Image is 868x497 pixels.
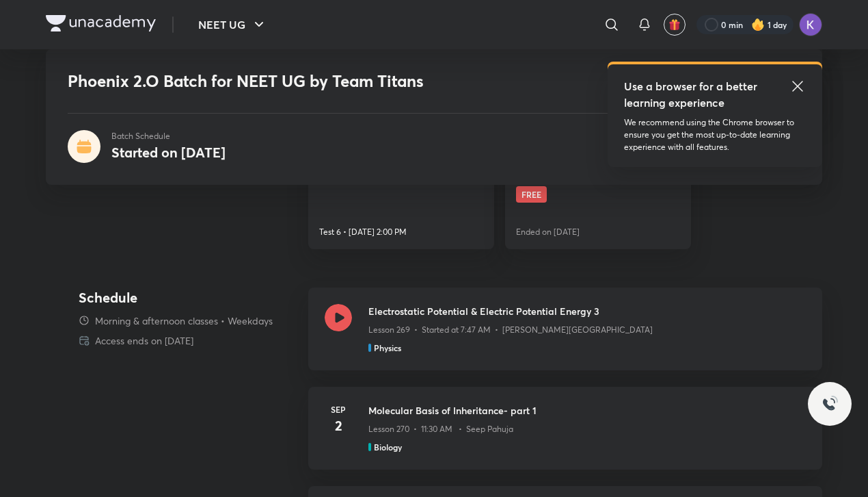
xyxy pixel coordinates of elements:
[799,13,822,36] img: Koyna Rana
[368,423,513,435] p: Lesson 270 • 11:30 AM • Seep Pahuja
[111,143,226,162] h4: Started on [DATE]
[664,14,686,36] button: avatar
[190,11,275,38] button: NEET UG
[319,226,407,238] p: Test 6 • [DATE] 2:00 PM
[374,441,402,453] h5: Biology
[368,324,653,336] p: Lesson 269 • Started at 7:47 AM • [PERSON_NAME][GEOGRAPHIC_DATA]
[46,15,156,35] a: Company Logo
[308,133,494,249] a: Phoenix 2.O Batch for NEET UG by Team TitansTest 6 • [DATE] 2:00 PM
[68,71,603,91] h1: Phoenix 2.O Batch for NEET UG by Team Titans
[325,416,352,436] h4: 2
[516,186,547,203] span: FREE
[822,396,838,412] img: ttu
[368,304,806,318] h3: Electrostatic Potential & Electric Potential Energy 3
[374,342,401,354] h5: Physics
[111,130,226,142] p: Batch Schedule
[516,226,580,238] p: Ended on [DATE]
[95,314,273,328] p: Morning & afternoon classes • Weekdays
[79,133,199,249] h4: Test Series
[325,403,352,416] h6: Sep
[79,288,297,308] h4: Schedule
[308,288,822,387] a: Electrostatic Potential & Electric Potential Energy 3Lesson 269 • Started at 7:47 AM • [PERSON_NA...
[505,133,691,249] a: Unacademy All India Test Series (UAITS ) for NEET UG - DroppersFREEEnded on [DATE]
[668,18,681,31] img: avatar
[308,387,822,486] a: Sep2Molecular Basis of Inheritance- part 1Lesson 270 • 11:30 AM • Seep PahujaBiology
[95,333,193,348] p: Access ends on [DATE]
[624,78,760,111] h5: Use a browser for a better learning experience
[751,18,765,31] img: streak
[624,116,806,153] p: We recommend using the Chrome browser to ensure you get the most up-to-date learning experience w...
[46,15,156,31] img: Company Logo
[368,403,806,418] h3: Molecular Basis of Inheritance- part 1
